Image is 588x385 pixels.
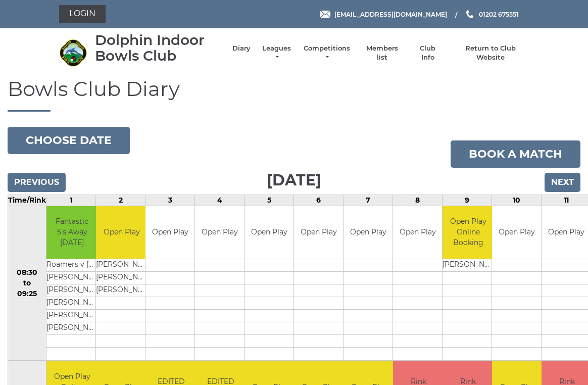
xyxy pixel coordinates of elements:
[95,32,222,64] div: Dolphin Indoor Bowls Club
[96,284,147,297] td: [PERSON_NAME]
[8,78,580,112] h1: Bowls Club Diary
[492,195,542,206] td: 10
[145,206,194,259] td: Open Play
[294,206,343,259] td: Open Play
[261,44,292,62] a: Leagues
[361,44,403,62] a: Members list
[8,195,46,206] td: Time/Rink
[96,195,145,206] td: 2
[334,10,447,18] span: [EMAIL_ADDRESS][DOMAIN_NAME]
[96,206,147,259] td: Open Play
[46,297,97,310] td: [PERSON_NAME]
[46,195,96,206] td: 1
[492,206,541,259] td: Open Play
[195,206,244,259] td: Open Play
[451,140,580,168] a: Book a match
[232,44,251,53] a: Diary
[195,195,244,206] td: 4
[46,206,97,259] td: Fantastic 5's Away [DATE]
[453,44,529,62] a: Return to Club Website
[294,195,344,206] td: 6
[303,44,351,62] a: Competitions
[320,10,447,19] a: Email [EMAIL_ADDRESS][DOMAIN_NAME]
[8,127,130,154] button: Choose date
[46,284,97,297] td: [PERSON_NAME]
[545,173,580,192] input: Next
[96,272,147,284] td: [PERSON_NAME]
[46,272,97,284] td: [PERSON_NAME]
[443,195,492,206] td: 9
[393,206,442,259] td: Open Play
[443,206,494,259] td: Open Play Online Booking
[8,173,66,192] input: Previous
[344,206,393,259] td: Open Play
[393,195,443,206] td: 8
[59,39,87,67] img: Dolphin Indoor Bowls Club
[96,259,147,272] td: [PERSON_NAME]
[344,195,393,206] td: 7
[320,11,330,18] img: Email
[244,206,293,259] td: Open Play
[466,10,473,18] img: Phone us
[59,5,106,23] a: Login
[46,322,97,335] td: [PERSON_NAME]
[145,195,195,206] td: 3
[46,310,97,322] td: [PERSON_NAME]
[46,259,97,272] td: Roamers v [GEOGRAPHIC_DATA]
[465,10,519,19] a: Phone us 01202 675551
[413,44,443,62] a: Club Info
[479,10,519,18] span: 01202 675551
[443,259,494,272] td: [PERSON_NAME]
[8,206,46,361] td: 08:30 to 09:25
[244,195,294,206] td: 5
